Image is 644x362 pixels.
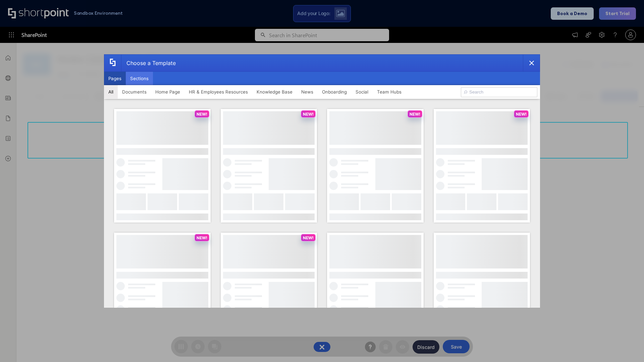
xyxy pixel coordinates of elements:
[104,54,540,308] div: template selector
[303,235,314,240] p: NEW!
[351,85,373,99] button: Social
[104,72,126,85] button: Pages
[151,85,184,99] button: Home Page
[373,85,406,99] button: Team Hubs
[184,85,252,99] button: HR & Employees Resources
[318,85,351,99] button: Onboarding
[410,112,420,117] p: NEW!
[121,55,176,71] div: Choose a Template
[118,85,151,99] button: Documents
[252,85,297,99] button: Knowledge Base
[303,112,314,117] p: NEW!
[516,112,527,117] p: NEW!
[197,112,207,117] p: NEW!
[297,85,318,99] button: News
[126,72,153,85] button: Sections
[610,330,644,362] iframe: Chat Widget
[197,235,207,240] p: NEW!
[104,85,118,99] button: All
[461,87,537,97] input: Search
